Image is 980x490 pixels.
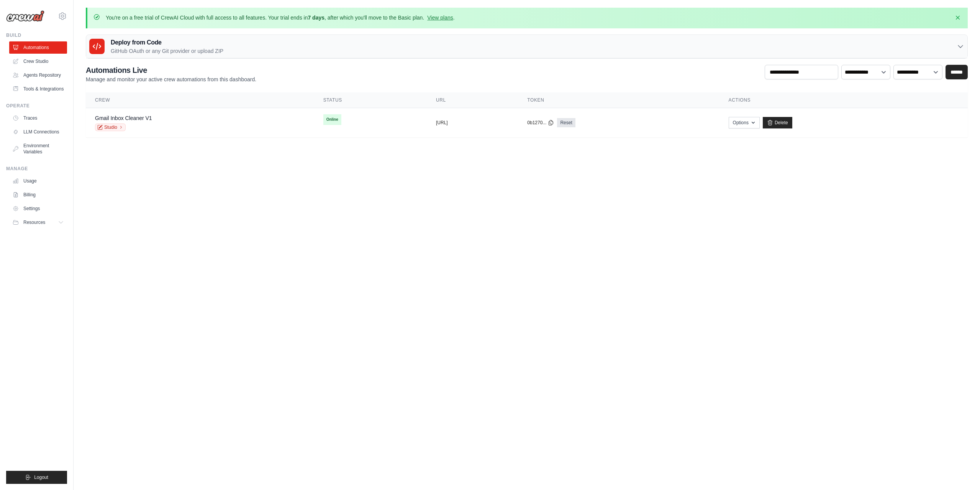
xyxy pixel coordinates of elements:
[9,41,67,54] a: Automations
[9,216,67,229] button: Resources
[34,474,48,480] span: Logout
[6,10,44,22] img: Logo
[314,92,427,108] th: Status
[427,92,518,108] th: URL
[557,118,575,127] a: Reset
[106,14,455,21] p: You're on a free trial of CrewAI Cloud with full access to all features. Your trial ends in , aft...
[9,189,67,201] a: Billing
[86,92,314,108] th: Crew
[719,92,968,108] th: Actions
[95,115,152,121] a: Gmail Inbox Cleaner V1
[9,83,67,95] a: Tools & Integrations
[518,92,719,108] th: Token
[763,117,792,128] a: Delete
[6,471,67,484] button: Logout
[6,103,67,109] div: Operate
[323,114,341,125] span: Online
[527,120,554,126] button: 0b1270...
[95,123,126,131] a: Studio
[427,15,453,21] a: View plans
[9,140,67,158] a: Environment Variables
[86,76,256,83] p: Manage and monitor your active crew automations from this dashboard.
[9,126,67,138] a: LLM Connections
[111,38,223,47] h3: Deploy from Code
[9,55,67,67] a: Crew Studio
[23,219,45,225] span: Resources
[729,117,760,128] button: Options
[9,112,67,124] a: Traces
[308,15,324,21] strong: 7 days
[6,32,67,38] div: Build
[9,202,67,215] a: Settings
[9,69,67,81] a: Agents Repository
[111,47,223,55] p: GitHub OAuth or any Git provider or upload ZIP
[6,166,67,172] div: Manage
[9,175,67,187] a: Usage
[86,65,256,76] h2: Automations Live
